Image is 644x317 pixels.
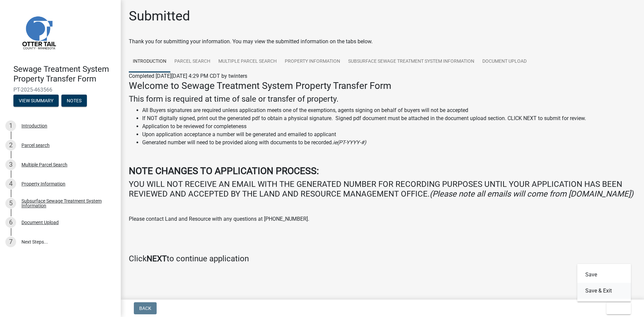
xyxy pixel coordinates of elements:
[142,114,636,122] li: If NOT digitally signed, print out the generated pdf to obtain a physical signature. Signed pdf d...
[147,254,167,263] strong: NEXT
[142,106,636,114] li: All Buyers signatures are required unless application meets one of the exemptions, agents signing...
[13,98,59,104] wm-modal-confirm: Summary
[61,95,87,107] button: Notes
[21,162,67,167] div: Multiple Parcel Search
[577,283,631,299] button: Save & Exit
[13,64,115,84] h4: Sewage Treatment System Property Transfer Form
[142,139,636,147] li: Generated number will need to be provided along with documents to be recorded.
[577,264,631,302] div: Exit
[5,178,16,189] div: 4
[129,165,319,176] strong: NOTE CHANGES TO APPLICATION PROCESS:
[139,306,151,311] span: Back
[21,143,50,148] div: Parcel search
[5,217,16,228] div: 6
[606,302,631,314] button: Exit
[612,306,622,311] span: Exit
[13,7,64,57] img: Otter Tail County, Minnesota
[13,95,59,107] button: View Summary
[21,199,110,208] div: Subsurface Sewage Treatment System Information
[344,51,478,72] a: Subsurface Sewage Treatment System Information
[5,198,16,209] div: 5
[170,51,214,72] a: Parcel search
[5,120,16,131] div: 1
[5,236,16,247] div: 7
[214,51,281,72] a: Multiple Parcel Search
[129,8,190,24] h1: Submitted
[129,80,636,92] h3: Welcome to Sewage Treatment System Property Transfer Form
[5,140,16,151] div: 2
[134,302,157,314] button: Back
[430,189,633,199] i: (Please note all emails will come from [DOMAIN_NAME])
[333,139,366,146] i: ie(PT-YYYY-#)
[61,98,87,104] wm-modal-confirm: Notes
[129,179,636,199] h4: YOU WILL NOT RECEIVE AN EMAIL WITH THE GENERATED NUMBER FOR RECORDING PURPOSES UNTIL YOUR APPLICA...
[142,130,636,139] li: Upon application acceptance a number will be generated and emailed to applicant
[129,215,636,223] p: Please contact Land and Resource with any questions at [PHONE_NUMBER].
[129,254,636,264] h4: Click to continue application
[21,123,47,128] div: Introduction
[478,51,531,72] a: Document Upload
[129,94,636,104] h4: This form is required at time of sale or transfer of property.
[129,38,636,46] div: Thank you for submitting your information. You may view the submitted information on the tabs below.
[281,51,344,72] a: Property Information
[21,220,59,225] div: Document Upload
[5,159,16,170] div: 3
[13,87,107,93] span: PT-2025-463566
[129,51,170,72] a: Introduction
[142,122,636,130] li: Application to be reviewed for completeness
[21,181,65,186] div: Property Information
[577,267,631,283] button: Save
[129,73,247,79] span: Completed [DATE][DATE] 4:29 PM CDT by twinters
